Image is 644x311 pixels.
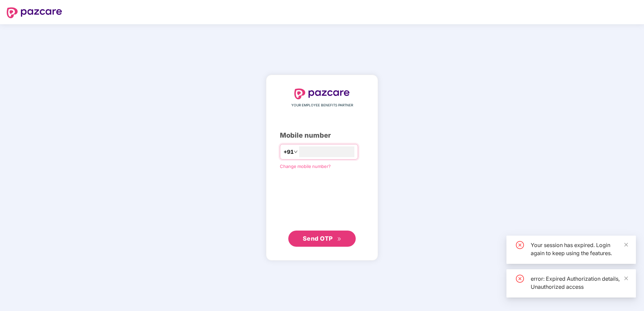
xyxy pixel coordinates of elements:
div: Your session has expired. Login again to keep using the features. [531,241,628,257]
span: Send OTP [303,235,333,242]
img: logo [7,7,62,18]
div: error: Expired Authorization details, Unauthorized access [531,275,628,291]
span: close-circle [516,241,524,249]
span: close [624,276,628,281]
span: close-circle [516,275,524,283]
div: Mobile number [280,130,364,141]
span: double-right [337,237,342,241]
span: close [624,242,628,247]
img: logo [294,89,350,99]
a: Change mobile number? [280,164,331,169]
span: +91 [284,148,294,156]
span: down [294,150,298,154]
span: YOUR EMPLOYEE BENEFITS PARTNER [291,103,353,108]
button: Send OTPdouble-right [288,231,356,247]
